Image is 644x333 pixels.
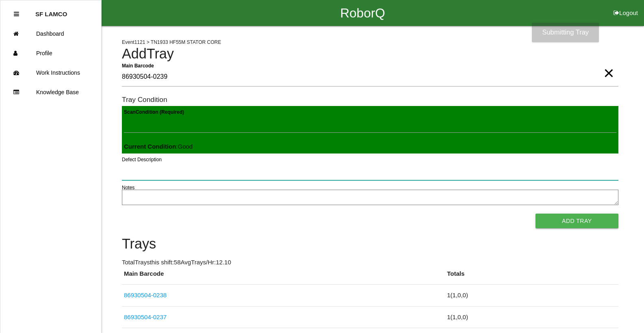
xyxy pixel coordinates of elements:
th: Totals [445,269,618,285]
span: : Good [124,143,193,150]
h4: Add Tray [122,46,618,62]
h6: Tray Condition [122,96,618,104]
a: Profile [0,43,101,63]
a: Dashboard [0,24,101,43]
p: SF LAMCO [35,4,67,17]
span: Event 1121 > TN1933 HF55M STATOR CORE [122,39,221,45]
th: Main Barcode [122,269,445,285]
p: Total Trays this shift: 58 Avg Trays /Hr: 12.10 [122,258,618,267]
a: 86930504-0237 [124,314,167,320]
label: Notes [122,184,134,191]
div: Submitting Tray [532,23,599,42]
button: Add Tray [536,214,618,228]
label: Defect Description [122,156,162,163]
a: 86930504-0238 [124,292,167,298]
td: 1 ( 1 , 0 , 0 ) [445,285,618,307]
input: Required [122,68,618,86]
a: Knowledge Base [0,82,101,102]
b: Scan Condition (Required) [124,109,184,115]
b: Main Barcode [122,63,154,68]
h4: Trays [122,236,618,252]
span: Clear Input [603,57,614,73]
a: Work Instructions [0,63,101,82]
td: 1 ( 1 , 0 , 0 ) [445,306,618,328]
b: Current Condition [124,143,176,150]
div: Close [14,4,19,24]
